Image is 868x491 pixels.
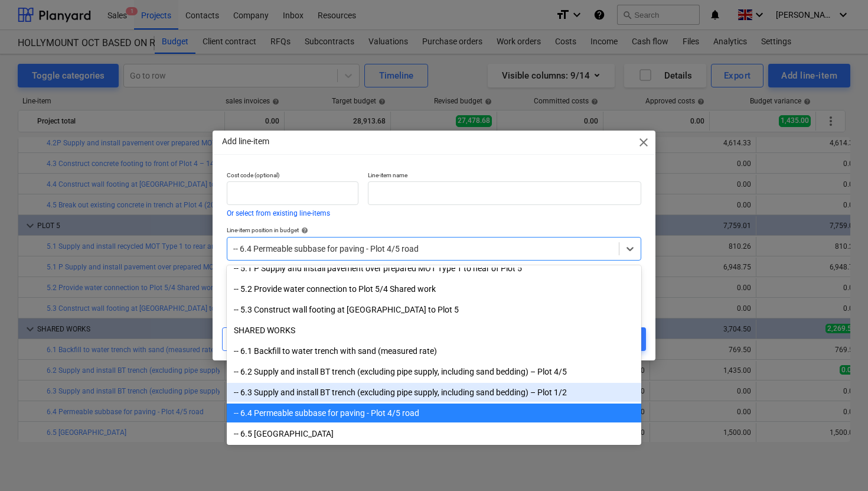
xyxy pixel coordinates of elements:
[299,227,308,234] span: help
[637,135,651,149] span: close
[227,279,641,298] div: -- 5.2 Provide water connection to Plot 5/4 Shared work
[227,300,641,319] div: -- 5.3 Construct wall footing at [GEOGRAPHIC_DATA] to Plot 5
[227,300,641,319] div: -- 5.3 Construct wall footing at road junction to Plot 5
[227,342,641,360] div: -- 6.1 Backfill to water trench with sand (measured rate)
[809,434,868,491] iframe: Chat Widget
[227,404,641,422] div: -- 6.4 Permeable subbase for paving - Plot 4/5 road
[227,171,358,181] p: Cost code (optional)
[227,210,330,217] button: Or select from existing line-items
[227,321,641,340] div: SHARED WORKS
[227,362,641,381] div: -- 6.2 Supply and install BT trench (excluding pipe supply, including sand bedding) – Plot 4/5
[227,424,641,443] div: -- 6.5 [GEOGRAPHIC_DATA]
[222,135,269,148] p: Add line-item
[222,327,279,351] button: Cancel
[227,259,641,278] div: -- 5.1 P Supply and install pavement over prepared MOT Type 1 to near of Plot 5
[227,424,641,443] div: -- 6.5 SUD Pond
[227,383,641,402] div: -- 6.3 Supply and install BT trench (excluding pipe supply, including sand bedding) – Plot 1/2
[227,226,641,234] div: Line-item position in budget
[368,171,641,181] p: Line-item name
